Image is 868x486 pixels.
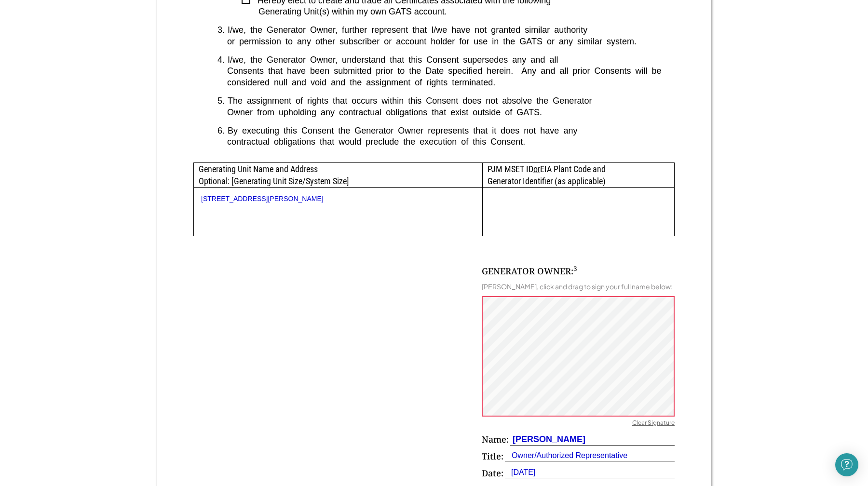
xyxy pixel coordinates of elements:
[483,163,674,187] div: PJM MSET ID EIA Plant Code and Generator Identifier (as applicable)
[217,36,675,47] div: or permission to any other subscriber or account holder for use in the GATS or any similar system.
[217,54,225,66] div: 4.
[228,25,675,36] div: I/we, the Generator Owner, further represent that I/we have not granted similar authority
[217,25,225,36] div: 3.
[573,264,577,273] sup: 3
[505,450,627,461] div: Owner/Authorized Representative
[510,433,585,445] div: [PERSON_NAME]
[228,54,675,66] div: I/we, the Generator Owner, understand that this Consent supersedes any and all
[217,95,225,107] div: 5.
[482,265,577,277] div: GENERATOR OWNER:
[194,163,482,187] div: Generating Unit Name and Address Optional: [Generating Unit Size/System Size]
[533,164,540,174] u: or
[835,453,858,476] div: Open Intercom Messenger
[258,6,675,17] div: Generating Unit(s) within my own GATS account.
[217,136,675,148] div: contractual obligations that would preclude the execution of this Consent.
[228,95,675,107] div: The assignment of rights that occurs within this Consent does not absolve the Generator
[228,125,675,136] div: By executing this Consent the Generator Owner represents that it does not have any
[505,467,535,478] div: [DATE]
[482,467,503,479] div: Date:
[217,125,225,136] div: 6.
[482,450,503,462] div: Title:
[217,66,675,88] div: Consents that have been submitted prior to the Date specified herein. Any and all prior Consents ...
[632,419,675,429] div: Clear Signature
[201,195,475,203] div: [STREET_ADDRESS][PERSON_NAME]
[482,282,673,291] div: [PERSON_NAME], click and drag to sign your full name below:
[482,433,509,445] div: Name:
[217,107,675,118] div: Owner from upholding any contractual obligations that exist outside of GATS.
